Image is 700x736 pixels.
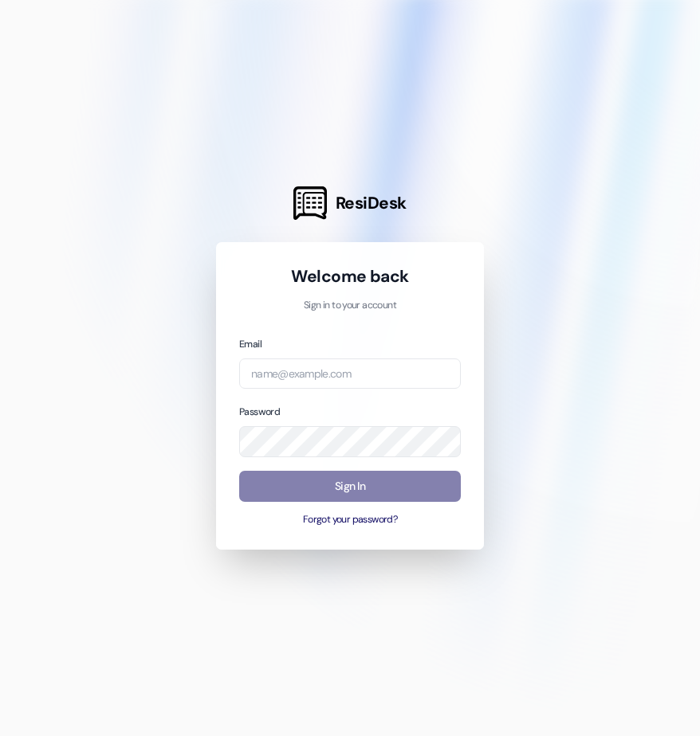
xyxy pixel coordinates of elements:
[239,265,461,288] h1: Welcome back
[239,338,262,350] label: Email
[239,358,461,390] input: name@example.com
[293,186,327,220] img: ResiDesk Logo
[239,513,461,527] button: Forgot your password?
[336,192,407,214] span: ResiDesk
[239,299,461,313] p: Sign in to your account
[239,471,461,502] button: Sign In
[239,405,280,418] label: Password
